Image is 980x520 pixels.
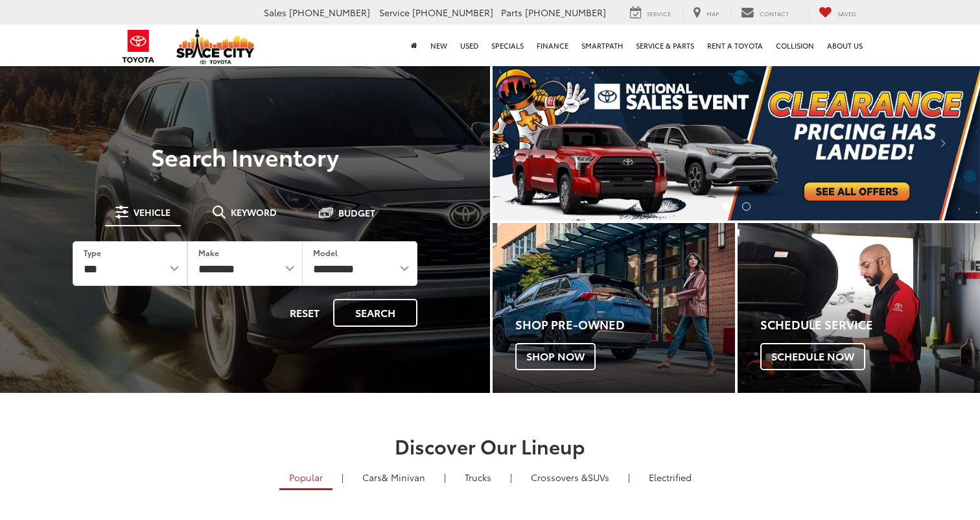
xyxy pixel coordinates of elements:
label: Make [198,247,219,258]
a: Electrified [639,466,701,488]
a: Schedule Service Schedule Now [738,223,980,393]
li: | [507,471,515,484]
span: & Minivan [382,471,425,484]
h3: Search Inventory [54,143,436,169]
a: Popular [279,466,332,490]
li: Go to slide number 2. [742,202,751,211]
span: Crossovers & [531,471,588,484]
a: New [424,25,454,66]
button: Search [333,299,417,327]
span: Service [379,6,410,19]
a: Trucks [455,466,501,488]
li: | [625,471,633,484]
label: Type [84,247,101,258]
li: | [441,471,449,484]
div: carousel slide number 1 of 2 [493,65,980,220]
span: [PHONE_NUMBER] [289,6,370,19]
span: Map [706,9,719,18]
span: Sales [264,6,286,19]
img: Clearance Pricing Has Landed [493,65,980,220]
span: [PHONE_NUMBER] [525,6,606,19]
span: Saved [837,9,856,18]
span: Budget [338,208,375,217]
a: My Saved Vehicles [809,6,866,20]
button: Reset [279,299,331,327]
a: Cars [353,466,435,488]
a: Map [683,6,729,20]
img: Space City Toyota [176,29,254,64]
span: Shop Now [515,343,596,370]
a: Used [454,25,485,66]
h4: Schedule Service [760,318,980,331]
div: Toyota [493,223,735,393]
h4: Shop Pre-Owned [515,318,735,331]
a: Rent a Toyota [701,25,769,66]
a: Collision [769,25,821,66]
h2: Discover Our Lineup [33,435,947,456]
li: Go to slide number 1. [723,202,731,211]
a: SmartPath [575,25,629,66]
img: Toyota [114,25,163,67]
label: Model [313,247,338,258]
span: Keyword [231,207,277,217]
a: Finance [530,25,575,66]
a: About Us [821,25,869,66]
span: Vehicle [134,207,170,217]
button: Click to view next picture. [907,91,980,195]
li: | [338,471,347,484]
span: Contact [760,9,789,18]
div: Toyota [738,223,980,393]
section: Carousel section with vehicle pictures - may contain disclaimers. [493,65,980,220]
button: Click to view previous picture. [493,91,566,195]
a: Service & Parts [629,25,701,66]
span: Schedule Now [760,343,865,370]
a: Specials [485,25,530,66]
a: Home [404,25,424,66]
span: Service [647,9,671,18]
a: Shop Pre-Owned Shop Now [493,223,735,393]
span: Parts [501,6,522,19]
a: SUVs [521,466,619,488]
a: Service [620,6,681,20]
a: Contact [731,6,799,20]
span: [PHONE_NUMBER] [412,6,493,19]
